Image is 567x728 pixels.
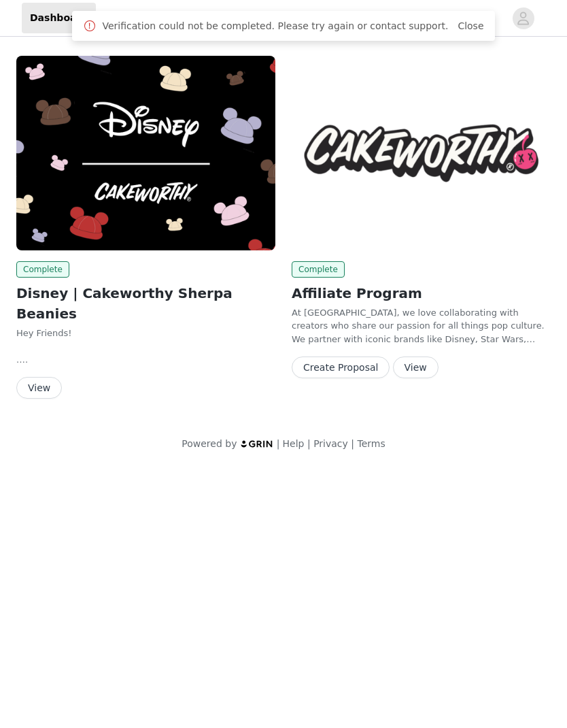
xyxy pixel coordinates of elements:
[292,56,551,250] img: Cakeworthy
[292,283,551,303] h2: Affiliate Program
[16,377,62,399] button: View
[16,353,275,367] p: .
[393,357,439,378] button: View
[307,438,311,449] span: |
[313,438,348,449] a: Privacy
[16,383,62,393] a: View
[351,438,354,449] span: |
[292,306,551,346] p: At [GEOGRAPHIC_DATA], we love collaborating with creators who share our passion for all things po...
[169,3,241,33] a: Your Links
[99,3,166,33] a: Networks
[182,438,237,449] span: Powered by
[517,7,530,29] div: avatar
[283,438,305,449] a: Help
[277,438,280,449] span: |
[16,261,69,278] span: Complete
[357,438,385,449] a: Terms
[22,3,96,33] a: Dashboard
[16,56,275,250] img: Cakeworthy
[16,327,275,340] p: Hey Friends!
[16,283,275,324] h2: Disney | Cakeworthy Sherpa Beanies
[240,440,274,448] img: logo
[458,20,483,31] a: Close
[102,19,448,33] span: Verification could not be completed. Please try again or contact support.
[393,363,439,373] a: View
[292,357,390,378] button: Create Proposal
[292,261,345,278] span: Complete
